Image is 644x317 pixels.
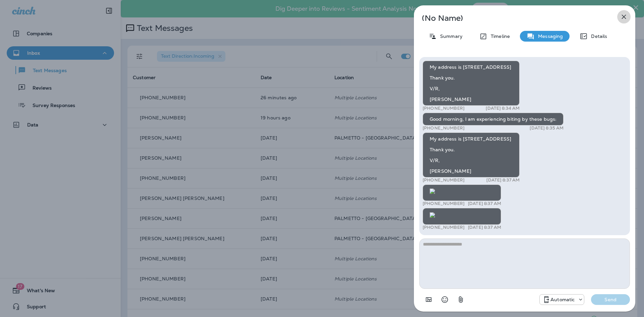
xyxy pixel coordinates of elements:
p: [PHONE_NUMBER] [423,201,465,206]
img: twilio-download [430,212,435,218]
button: Add in a premade template [422,293,435,306]
div: My address is [STREET_ADDRESS] Thank you. V/R, [PERSON_NAME] [423,133,520,177]
p: Messaging [535,34,563,39]
p: [DATE] 8:37 AM [468,225,501,230]
img: twilio-download [430,189,435,194]
p: (No Name) [422,15,605,21]
p: [DATE] 8:35 AM [530,125,563,131]
p: Summary [437,34,463,39]
p: [PHONE_NUMBER] [423,225,465,230]
p: [PHONE_NUMBER] [423,125,465,131]
button: Select an emoji [438,293,451,306]
p: [DATE] 8:37 AM [486,177,520,183]
p: Automatic [550,297,575,302]
p: Details [588,34,607,39]
p: [PHONE_NUMBER] [423,177,465,183]
p: [DATE] 8:37 AM [468,201,501,206]
div: My address is [STREET_ADDRESS] Thank you. V/R, [PERSON_NAME] [423,61,520,106]
p: [PHONE_NUMBER] [423,106,465,111]
p: Timeline [487,34,510,39]
p: [DATE] 8:34 AM [486,106,520,111]
div: Good morning, I am experiencing biting by these bugs: [423,113,563,125]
